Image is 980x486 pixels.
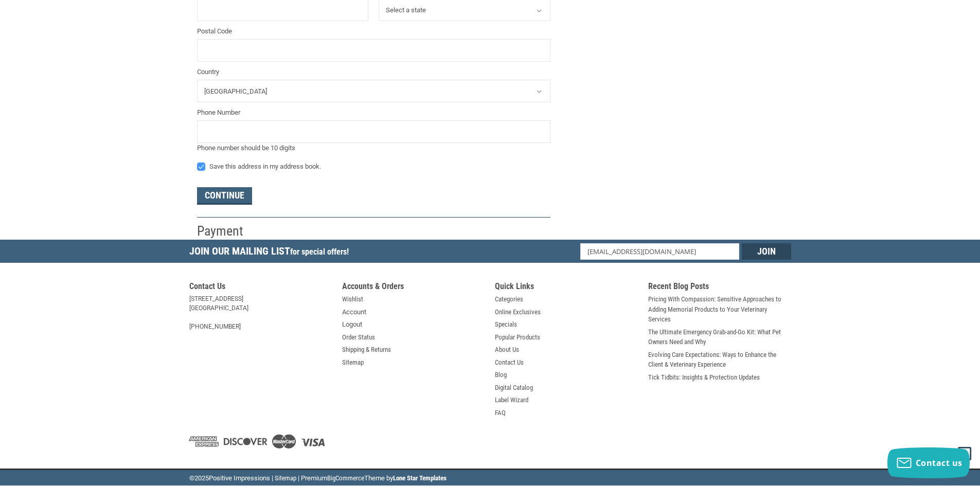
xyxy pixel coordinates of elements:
[197,26,550,37] label: Postal Code
[197,163,550,171] label: Save this address in my address book.
[495,383,533,393] a: Digital Catalog
[495,281,638,294] h5: Quick Links
[298,473,447,486] li: | Premium Theme by
[580,243,739,260] input: Email
[197,143,550,153] div: Phone number should be 10 digits
[495,294,523,304] a: Categories
[342,281,485,294] h5: Accounts & Orders
[189,281,332,294] h5: Contact Us
[495,357,524,368] a: Contact Us
[393,474,447,482] a: Lone Star Templates
[342,294,363,304] a: Wishlist
[495,395,528,405] a: Label Wizard
[495,370,507,380] a: Blog
[342,319,362,330] a: Logout
[189,240,354,266] h5: Join Our Mailing List
[495,307,541,317] a: Online Exclusives
[189,474,270,482] span: © Positive Impressions
[495,345,519,355] a: About Us
[742,243,791,260] input: Join
[495,408,506,418] a: FAQ
[197,223,257,240] h2: Payment
[495,319,517,330] a: Specials
[342,357,364,368] a: Sitemap
[197,67,550,77] label: Country
[648,372,760,383] a: Tick Tidbits: Insights & Protection Updates
[327,474,364,482] a: BigCommerce
[290,247,349,257] span: for special offers!
[194,474,209,482] span: 2025
[648,350,791,370] a: Evolving Care Expectations: Ways to Enhance the Client & Veterinary Experience
[189,294,332,331] address: [STREET_ADDRESS] [GEOGRAPHIC_DATA] [PHONE_NUMBER]
[342,345,391,355] a: Shipping & Returns
[916,457,963,469] span: Contact us
[342,332,375,343] a: Order Status
[197,187,252,205] button: Continue
[648,281,791,294] h5: Recent Blog Posts
[648,294,791,325] a: Pricing With Compassion: Sensitive Approaches to Adding Memorial Products to Your Veterinary Serv...
[272,474,296,482] a: | Sitemap
[648,327,791,347] a: The Ultimate Emergency Grab-and-Go Kit: What Pet Owners Need and Why
[887,447,970,478] button: Contact us
[197,107,550,118] label: Phone Number
[495,332,540,343] a: Popular Products
[342,307,366,317] a: Account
